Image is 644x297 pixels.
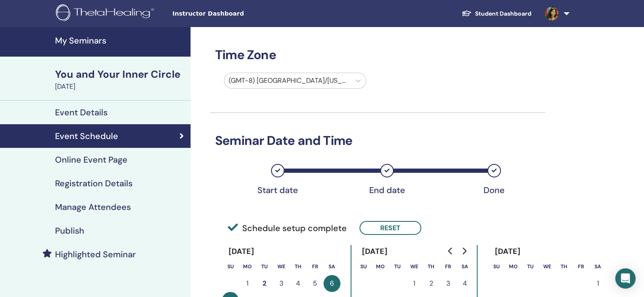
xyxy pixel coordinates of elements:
[439,275,456,292] button: 3
[55,35,185,46] h4: My Seminars
[615,268,636,289] div: Open Intercom Messenger
[462,10,472,17] img: graduation-cap-white.svg
[228,222,347,234] span: Schedule setup complete
[456,275,473,292] button: 4
[257,185,299,195] div: Start date
[389,258,406,275] th: Tuesday
[256,258,273,275] th: Tuesday
[55,249,136,259] h4: Highlighted Seminar
[273,275,290,292] button: 3
[323,275,340,292] button: 6
[55,226,84,236] h4: Publish
[239,258,256,275] th: Monday
[55,178,133,188] h4: Registration Details
[222,245,261,258] div: [DATE]
[55,202,131,212] h4: Manage Attendees
[488,258,505,275] th: Sunday
[406,275,423,292] button: 1
[323,258,340,275] th: Saturday
[406,258,423,275] th: Wednesday
[539,258,556,275] th: Wednesday
[456,258,473,275] th: Saturday
[444,243,457,259] button: Go to previous month
[210,133,545,148] h3: Seminar Date and Time
[473,185,515,195] div: Done
[488,245,527,258] div: [DATE]
[307,258,323,275] th: Friday
[55,155,127,165] h4: Online Event Page
[55,67,185,82] div: You and Your Inner Circle
[522,258,539,275] th: Tuesday
[423,275,439,292] button: 2
[372,258,389,275] th: Monday
[545,7,558,20] img: default.jpg
[589,258,606,275] th: Saturday
[290,275,307,292] button: 4
[210,47,545,63] h3: Time Zone
[56,4,157,23] img: logo.png
[457,243,471,259] button: Go to next month
[572,258,589,275] th: Friday
[256,275,273,292] button: 2
[290,258,307,275] th: Thursday
[55,107,108,117] h4: Event Details
[55,82,185,92] div: [DATE]
[556,258,572,275] th: Thursday
[355,245,394,258] div: [DATE]
[222,258,239,275] th: Sunday
[505,258,522,275] th: Monday
[366,185,408,195] div: End date
[455,6,538,22] a: Student Dashboard
[273,258,290,275] th: Wednesday
[589,275,606,292] button: 1
[359,221,421,235] button: Reset
[239,275,256,292] button: 1
[355,258,372,275] th: Sunday
[55,131,118,141] h4: Event Schedule
[439,258,456,275] th: Friday
[307,275,323,292] button: 5
[50,67,191,92] a: You and Your Inner Circle[DATE]
[172,9,299,18] span: Instructor Dashboard
[423,258,439,275] th: Thursday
